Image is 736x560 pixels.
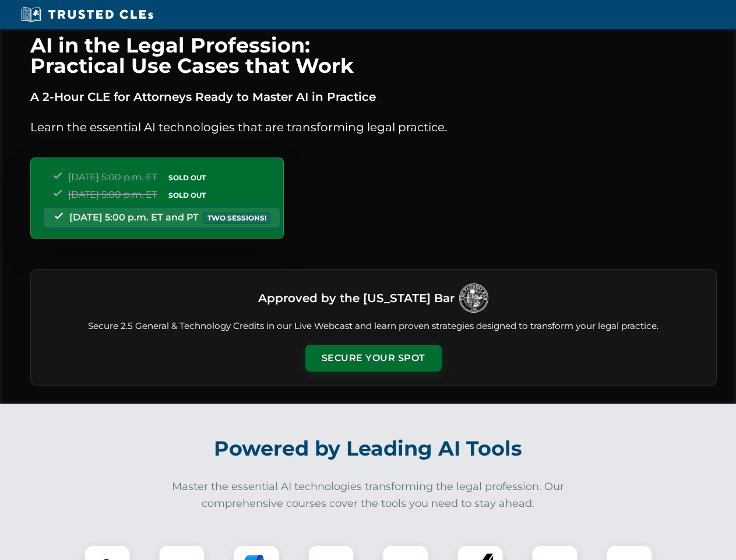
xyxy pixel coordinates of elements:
span: SOLD OUT [164,189,210,201]
button: Secure Your Spot [305,345,442,372]
img: Logo [459,283,488,313]
p: Master the essential AI technologies transforming the legal profession. Our comprehensive courses... [164,478,572,512]
img: Trusted CLEs [17,6,157,23]
h1: AI in the Legal Profession: Practical Use Cases that Work [30,35,717,76]
h3: Approved by the [US_STATE] Bar [258,288,455,309]
p: A 2-Hour CLE for Attorneys Ready to Master AI in Practice [30,87,717,106]
p: Learn the essential AI technologies that are transforming legal practice. [30,118,717,136]
span: SOLD OUT [164,171,210,184]
h2: Powered by Leading AI Tools [45,428,691,469]
p: Secure 2.5 General & Technology Credits in our Live Webcast and learn proven strategies designed ... [45,320,702,333]
span: [DATE] 5:00 p.m. ET [68,189,157,200]
span: [DATE] 5:00 p.m. ET [68,171,157,183]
